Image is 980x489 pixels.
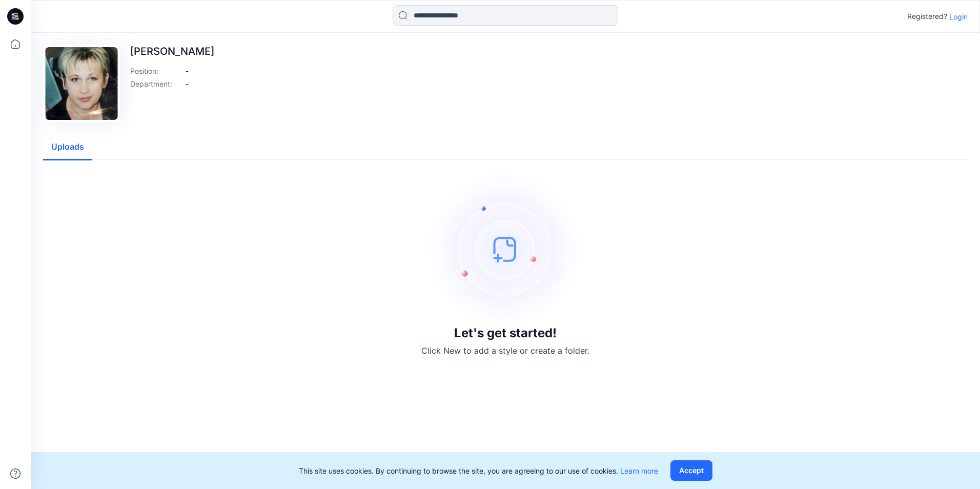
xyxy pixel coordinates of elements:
h3: Let's get started! [454,326,557,340]
p: Department : [130,78,181,89]
p: Registered? [907,10,947,23]
button: Accept [670,460,712,481]
p: Login [949,11,968,22]
button: Uploads [43,134,92,160]
p: This site uses cookies. By continuing to browse the site, you are agreeing to our use of cookies. [299,465,658,476]
img: empty-state-image.svg [428,172,582,326]
img: Nataly Fridman [45,47,118,120]
p: - [186,78,189,89]
p: [PERSON_NAME] [130,45,214,57]
p: Position : [130,66,181,76]
p: - [186,66,189,76]
a: Learn more [620,466,658,475]
p: Click New to add a style or create a folder. [421,344,589,357]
